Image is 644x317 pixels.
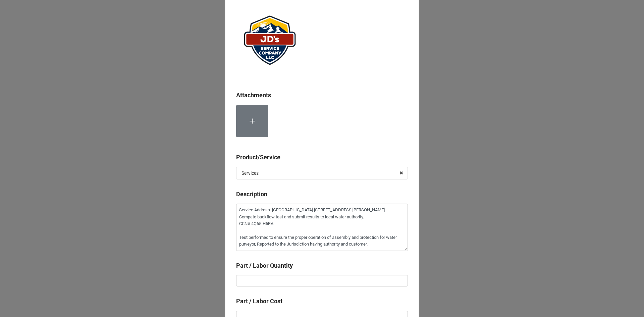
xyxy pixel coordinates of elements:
[236,204,408,251] textarea: Service Address: [GEOGRAPHIC_DATA] [STREET_ADDRESS][PERSON_NAME] Compete backflow test and submit...
[236,153,280,162] label: Product/Service
[236,261,293,270] label: Part / Labor Quantity
[236,91,271,100] label: Attachments
[236,190,267,199] label: Description
[236,297,282,306] label: Part / Labor Cost
[236,8,303,72] img: ePqffAuANl%2FJDServiceCoLogo_website.png
[241,171,259,175] div: Services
